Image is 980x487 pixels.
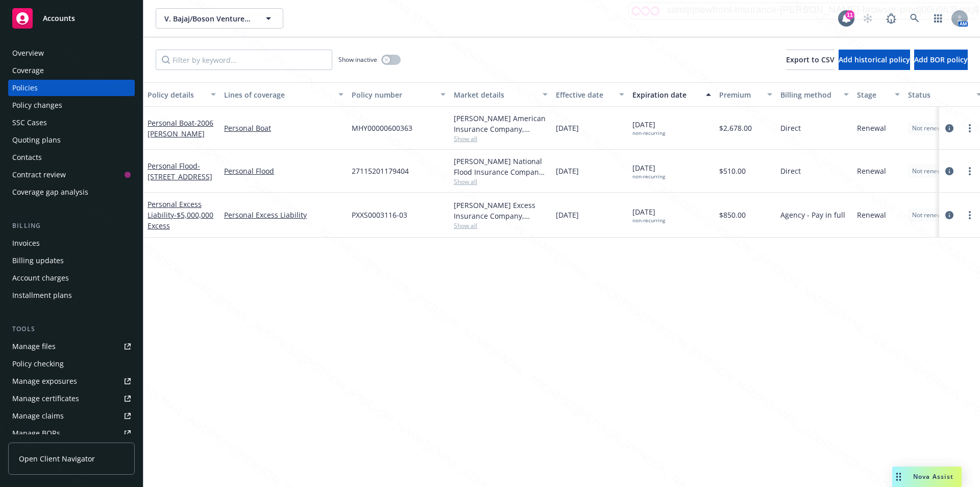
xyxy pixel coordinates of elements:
[12,132,61,148] div: Quoting plans
[12,45,44,61] div: Overview
[780,89,838,100] div: Billing method
[857,8,878,29] a: Start snowing
[454,113,548,134] div: [PERSON_NAME] American Insurance Company, [PERSON_NAME] Insurance
[943,122,955,134] a: circleInformation
[839,55,910,64] span: Add historical policy
[780,210,845,220] span: Agency - Pay in full
[12,184,88,200] div: Coverage gap analysis
[148,118,213,138] a: Personal Boat
[786,50,835,70] button: Export to CSV
[12,270,69,286] div: Account charges
[857,123,886,133] span: Renewal
[352,166,409,176] span: 27115201179404
[632,163,665,180] span: [DATE]
[556,123,579,133] span: [DATE]
[352,123,412,133] span: MHY00000600363
[8,425,135,442] a: Manage BORs
[454,177,548,186] span: Show all
[352,89,434,100] div: Policy number
[964,209,976,221] a: more
[892,467,962,487] button: Nova Assist
[8,221,135,231] div: Billing
[845,10,854,19] div: 11
[454,134,548,143] span: Show all
[224,123,344,133] a: Personal Boat
[628,82,715,107] button: Expiration date
[148,89,205,100] div: Policy details
[780,123,801,133] span: Direct
[632,173,665,180] div: non-recurring
[914,50,968,70] button: Add BOR policy
[719,166,746,176] span: $510.00
[715,82,776,107] button: Premium
[943,165,955,177] a: circleInformation
[12,62,44,79] div: Coverage
[148,118,213,138] span: - 2006 [PERSON_NAME]
[719,89,761,100] div: Premium
[143,82,220,107] button: Policy details
[8,252,135,269] a: Billing updates
[912,167,950,176] span: Not renewing
[912,211,950,220] span: Not renewing
[556,210,579,220] span: [DATE]
[556,166,579,176] span: [DATE]
[8,408,135,424] a: Manage claims
[552,82,628,107] button: Effective date
[719,210,746,220] span: $850.00
[156,8,283,29] button: V. Bajaj/Boson Ventures LLC
[8,390,135,407] a: Manage certificates
[857,89,889,100] div: Stage
[632,206,665,224] span: [DATE]
[148,210,213,230] span: - $5,000,000 Excess
[224,210,344,220] a: Personal Excess Liability
[148,161,212,181] a: Personal Flood
[632,217,665,224] div: non-recurring
[148,199,213,230] a: Personal Excess Liability
[338,55,377,64] span: Show inactive
[943,209,955,221] a: circleInformation
[454,89,536,100] div: Market details
[12,97,62,113] div: Policy changes
[912,124,950,133] span: Not renewing
[454,200,548,221] div: [PERSON_NAME] Excess Insurance Company, [PERSON_NAME] Insurance Group, Amwins
[12,390,79,407] div: Manage certificates
[892,467,905,487] div: Drag to move
[12,167,66,183] div: Contract review
[8,167,135,183] a: Contract review
[8,373,135,389] a: Manage exposures
[8,270,135,286] a: Account charges
[908,89,970,100] div: Status
[12,149,42,166] div: Contacts
[8,114,135,131] a: SSC Cases
[156,50,332,70] input: Filter by keyword...
[8,287,135,304] a: Installment plans
[857,166,886,176] span: Renewal
[352,210,407,220] span: PXXS0003116-03
[857,210,886,220] span: Renewal
[8,4,135,33] a: Accounts
[964,165,976,177] a: more
[632,119,665,136] span: [DATE]
[148,161,212,181] span: - [STREET_ADDRESS]
[12,114,47,131] div: SSC Cases
[776,82,853,107] button: Billing method
[454,156,548,177] div: [PERSON_NAME] National Flood Insurance Company, [PERSON_NAME] Flood
[8,324,135,334] div: Tools
[450,82,552,107] button: Market details
[780,166,801,176] span: Direct
[12,356,64,372] div: Policy checking
[43,14,75,22] span: Accounts
[12,252,64,269] div: Billing updates
[928,8,948,29] a: Switch app
[12,338,56,355] div: Manage files
[12,80,38,96] div: Policies
[8,184,135,200] a: Coverage gap analysis
[12,408,64,424] div: Manage claims
[632,89,700,100] div: Expiration date
[12,373,77,389] div: Manage exposures
[913,472,953,481] span: Nova Assist
[8,80,135,96] a: Policies
[8,62,135,79] a: Coverage
[348,82,450,107] button: Policy number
